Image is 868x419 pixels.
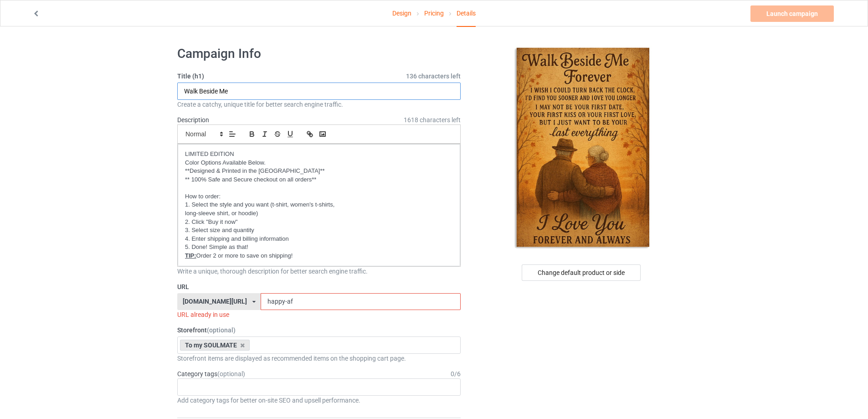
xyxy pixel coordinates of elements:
label: Storefront [177,326,461,335]
label: URL [177,282,461,291]
a: Pricing [424,0,444,26]
div: Create a catchy, unique title for better search engine traffic. [177,100,461,109]
div: To my SOULMATE [180,340,250,351]
div: Change default product or side [522,264,641,281]
div: Details [457,0,476,27]
span: (optional) [217,370,245,378]
p: **Designed & Printed in the [GEOGRAPHIC_DATA]** [185,167,453,176]
div: Storefront items are displayed as recommended items on the shopping cart page. [177,354,461,363]
p: LIMITED EDITION [185,150,453,159]
label: Description [177,116,209,124]
div: Add category tags for better on-site SEO and upsell performance. [177,396,461,405]
p: Order 2 or more to save on shipping! [185,252,453,260]
div: 0 / 6 [451,369,461,378]
div: [DOMAIN_NAME][URL] [183,298,247,305]
p: 1. Select the style and you want (t-shirt, women's t-shirts, [185,201,453,209]
span: 1618 characters left [404,115,461,124]
div: URL already in use [177,310,461,319]
p: 4. Enter shipping and billing information [185,235,453,243]
p: 3. Select size and quantity [185,226,453,235]
u: TIP: [185,252,196,259]
div: Write a unique, thorough description for better search engine traffic. [177,267,461,276]
p: 2. Click "Buy it now" [185,218,453,227]
p: ** 100% Safe and Secure checkout on all orders** [185,176,453,184]
span: (optional) [207,326,236,334]
label: Category tags [177,369,245,378]
p: Color Options Available Below. [185,159,453,167]
p: 5. Done! Simple as that! [185,243,453,252]
a: Design [392,0,411,26]
span: 136 characters left [406,72,461,81]
label: Title (h1) [177,72,461,81]
p: How to order: [185,192,453,201]
p: long-sleeve shirt, or hoodie) [185,209,453,218]
h1: Campaign Info [177,46,461,62]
